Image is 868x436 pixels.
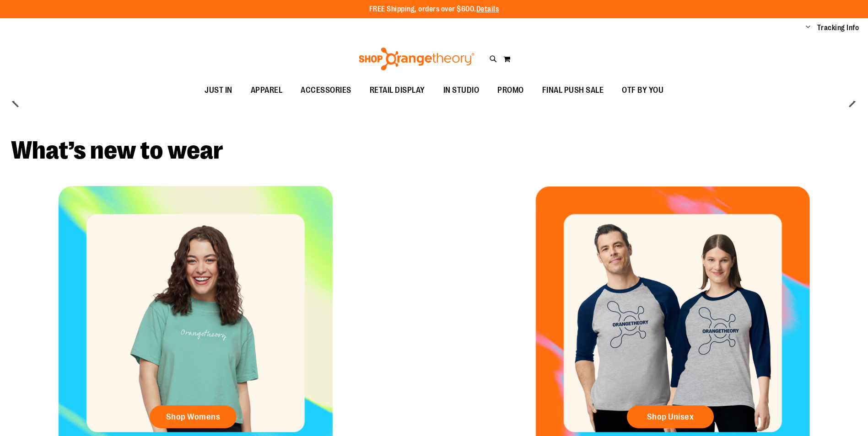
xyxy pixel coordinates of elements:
span: ACCESSORIES [301,80,351,101]
span: FINAL PUSH SALE [542,80,604,101]
a: Shop Unisex [627,405,714,428]
button: prev [7,92,25,111]
h2: What’s new to wear [11,138,857,163]
a: RETAIL DISPLAY [361,80,434,101]
button: Account menu [806,23,810,32]
span: PROMO [497,80,524,101]
span: RETAIL DISPLAY [370,80,425,101]
span: IN STUDIO [443,80,480,101]
span: Shop Unisex [647,412,694,422]
span: JUST IN [205,80,232,101]
a: PROMO [488,80,533,101]
span: OTF BY YOU [622,80,663,101]
span: APPAREL [251,80,283,101]
a: JUST IN [195,80,242,101]
a: OTF BY YOU [613,80,673,101]
a: IN STUDIO [434,80,489,101]
p: FREE Shipping, orders over $600. [369,4,499,15]
a: Details [476,5,499,13]
img: Shop Orangetheory [357,48,476,70]
span: Shop Womens [166,412,221,422]
a: ACCESSORIES [291,80,361,101]
a: Shop Womens [150,405,237,428]
a: FINAL PUSH SALE [533,80,613,101]
a: APPAREL [242,80,292,101]
a: Tracking Info [817,23,859,33]
button: next [843,92,861,111]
